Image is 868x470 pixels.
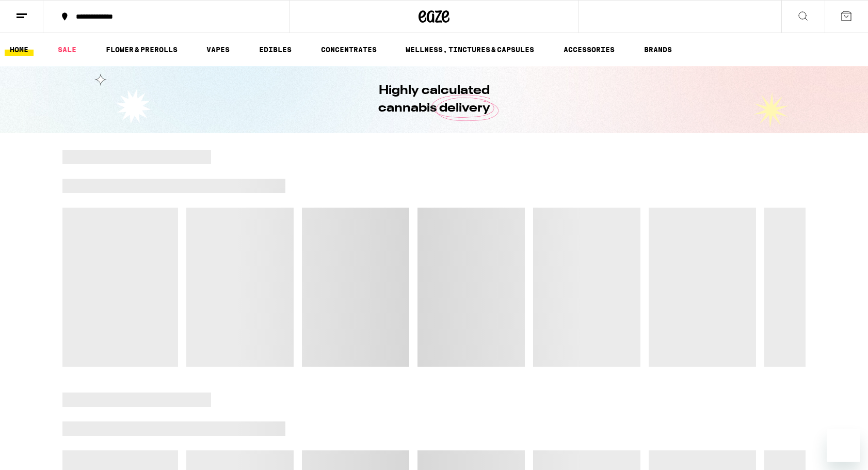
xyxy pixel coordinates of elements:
iframe: Button to launch messaging window [827,429,860,462]
a: HOME [5,43,34,56]
a: SALE [53,43,82,56]
a: VAPES [201,43,235,56]
a: FLOWER & PREROLLS [101,43,183,56]
a: BRANDS [639,43,677,56]
a: ACCESSORIES [558,43,620,56]
a: EDIBLES [254,43,297,56]
a: WELLNESS, TINCTURES & CAPSULES [400,43,539,56]
h1: Highly calculated cannabis delivery [349,82,519,117]
a: CONCENTRATES [316,43,382,56]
